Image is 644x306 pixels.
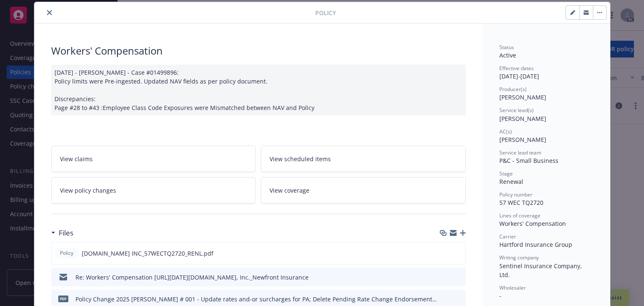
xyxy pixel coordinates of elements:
[499,219,593,228] div: Workers' Compensation
[499,199,543,207] span: 57 WEC TQ2720
[499,136,546,144] span: [PERSON_NAME]
[499,65,593,81] div: [DATE] - [DATE]
[60,186,116,195] span: View policy changes
[82,249,213,258] span: [DOMAIN_NAME] INC_57WECTQ2720_RENL.pdf
[44,8,55,18] button: close
[51,65,466,115] div: [DATE] - [PERSON_NAME] - Case #01499896: Policy limits were Pre-ingested. Updated NAV fields as p...
[499,107,534,114] span: Service lead(s)
[455,273,462,282] button: preview file
[59,228,73,238] h3: Files
[270,186,309,195] span: View coverage
[51,146,256,172] a: View claims
[60,154,93,163] span: View claims
[51,228,73,238] div: Files
[499,44,514,51] span: Status
[75,273,309,282] div: Re: Workers' Compensation [URL][DATE][DOMAIN_NAME], Inc._Newfront Insurance
[499,93,546,101] span: [PERSON_NAME]
[499,254,539,261] span: Writing company
[454,249,462,258] button: preview file
[58,296,68,302] span: pdf
[499,115,546,123] span: [PERSON_NAME]
[499,149,541,156] span: Service lead team
[499,233,516,240] span: Carrier
[499,86,527,93] span: Producer(s)
[499,241,572,248] span: Hartford Insurance Group
[499,191,532,198] span: Policy number
[261,146,466,172] a: View scheduled items
[499,128,512,135] span: AC(s)
[499,292,501,300] span: -
[499,212,540,219] span: Lines of coverage
[455,295,462,303] button: preview file
[441,295,448,303] button: download file
[58,249,75,257] span: Policy
[51,177,256,204] a: View policy changes
[499,178,523,186] span: Renewal
[499,65,534,72] span: Effective dates
[261,177,466,204] a: View coverage
[499,157,558,165] span: P&C - Small Business
[441,273,448,282] button: download file
[499,170,513,177] span: Stage
[499,284,526,291] span: Wholesaler
[499,51,516,59] span: Active
[499,262,584,279] span: Sentinel Insurance Company, Ltd.
[75,295,438,303] div: Policy Change 2025 [PERSON_NAME] # 001 - Update rates and-or surcharges for PA; Delete Pending Ra...
[441,249,448,258] button: download file
[270,154,331,163] span: View scheduled items
[315,8,336,17] span: Policy
[51,44,466,58] div: Workers' Compensation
